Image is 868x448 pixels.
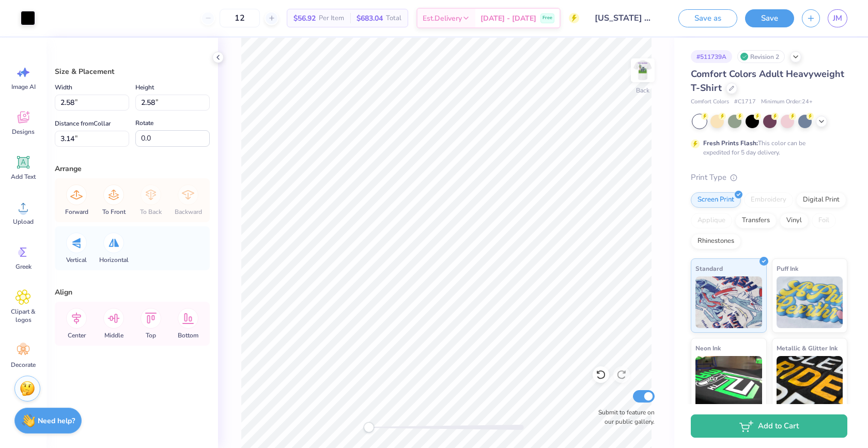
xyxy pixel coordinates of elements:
[12,128,35,136] span: Designs
[691,192,741,208] div: Screen Print
[691,98,729,106] span: Comfort Colors
[632,60,653,81] img: Back
[55,287,210,298] div: Align
[542,14,552,22] span: Free
[587,8,663,28] input: Untitled Design
[695,276,762,328] img: Standard
[636,86,649,95] div: Back
[55,81,72,94] label: Width
[11,173,36,181] span: Add Text
[828,9,847,27] a: JM
[812,213,836,228] div: Foil
[691,172,847,183] div: Print Type
[777,356,843,408] img: Metallic & Glitter Ink
[386,13,401,24] span: Total
[319,13,344,24] span: Per Item
[691,68,844,94] span: Comfort Colors Adult Heavyweight T-Shirt
[55,66,210,77] div: Size & Placement
[737,50,785,63] div: Revision 2
[293,13,316,24] span: $56.92
[11,361,36,369] span: Decorate
[135,117,153,129] label: Rotate
[691,213,732,228] div: Applique
[38,416,75,426] strong: Need help?
[777,343,838,353] span: Metallic & Glitter Ink
[6,307,40,324] span: Clipart & logos
[695,356,762,408] img: Neon Ink
[102,208,126,216] span: To Front
[761,98,813,106] span: Minimum Order: 24 +
[65,208,88,216] span: Forward
[735,213,777,228] div: Transfers
[691,414,847,438] button: Add to Cart
[68,331,86,339] span: Center
[178,331,198,339] span: Bottom
[744,192,793,208] div: Embroidery
[777,276,843,328] img: Puff Ink
[357,13,383,24] span: $683.04
[16,262,32,271] span: Greek
[833,12,842,24] span: JM
[11,83,36,91] span: Image AI
[55,117,111,130] label: Distance from Collar
[66,256,87,264] span: Vertical
[135,81,154,94] label: Height
[423,13,462,24] span: Est. Delivery
[146,331,156,339] span: Top
[780,213,809,228] div: Vinyl
[678,9,737,27] button: Save as
[481,13,536,24] span: [DATE] - [DATE]
[703,138,830,157] div: This color can be expedited for 5 day delivery.
[593,408,655,426] label: Submit to feature on our public gallery.
[745,9,794,27] button: Save
[777,263,798,274] span: Puff Ink
[364,422,374,432] div: Accessibility label
[691,234,741,249] div: Rhinestones
[703,139,758,147] strong: Fresh Prints Flash:
[220,9,260,27] input: – –
[13,218,34,226] span: Upload
[99,256,129,264] span: Horizontal
[796,192,846,208] div: Digital Print
[734,98,756,106] span: # C1717
[104,331,123,339] span: Middle
[695,263,723,274] span: Standard
[695,343,721,353] span: Neon Ink
[691,50,732,63] div: # 511739A
[55,163,210,174] div: Arrange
